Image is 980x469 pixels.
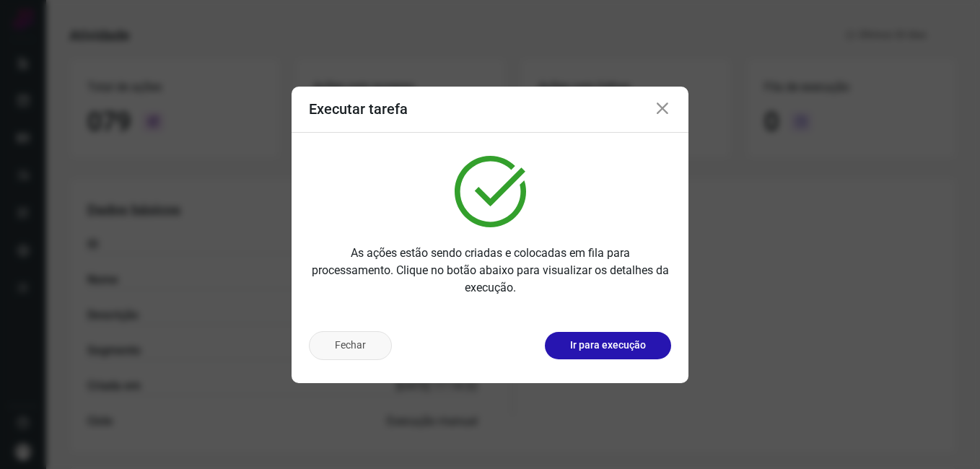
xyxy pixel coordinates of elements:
[309,100,408,118] h3: Executar tarefa
[545,332,671,359] button: Ir para execução
[309,245,671,297] p: As ações estão sendo criadas e colocadas em fila para processamento. Clique no botão abaixo para ...
[455,156,526,227] img: verified.svg
[570,338,646,353] p: Ir para execução
[309,331,392,360] button: Fechar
